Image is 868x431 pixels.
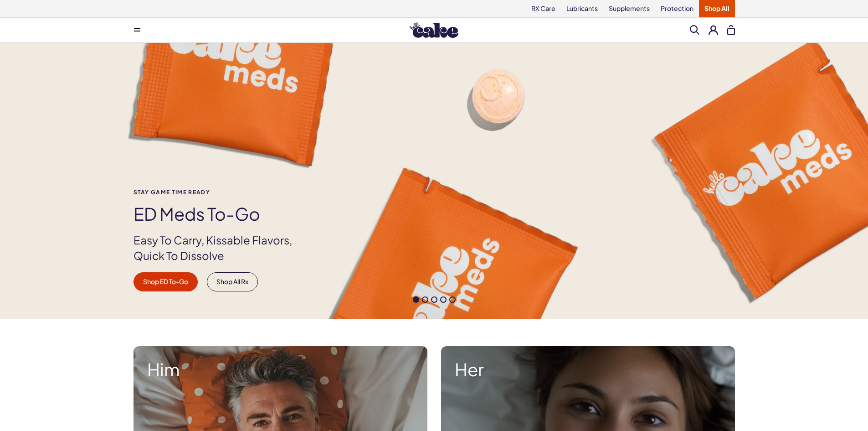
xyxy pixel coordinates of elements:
[207,272,258,291] a: Shop All Rx
[134,189,308,195] span: Stay Game time ready
[134,233,308,263] p: Easy To Carry, Kissable Flavors, Quick To Dissolve
[410,22,458,38] img: Hello Cake
[134,204,308,223] h1: ED Meds to-go
[134,272,198,291] a: Shop ED To-Go
[455,360,721,379] strong: Her
[147,360,414,379] strong: Him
